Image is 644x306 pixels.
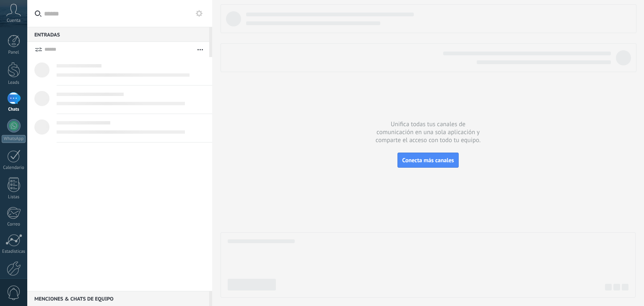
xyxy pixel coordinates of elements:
div: Calendario [2,165,26,171]
div: Correo [2,222,26,227]
div: Leads [2,80,26,86]
span: Cuenta [7,18,21,23]
div: Estadísticas [2,249,26,254]
div: Chats [2,107,26,112]
div: Panel [2,50,26,55]
span: Conecta más canales [402,156,454,164]
div: Entradas [27,27,209,42]
div: WhatsApp [2,135,26,143]
div: Menciones & Chats de equipo [27,291,209,306]
button: Conecta más canales [397,153,458,168]
div: Listas [2,194,26,200]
